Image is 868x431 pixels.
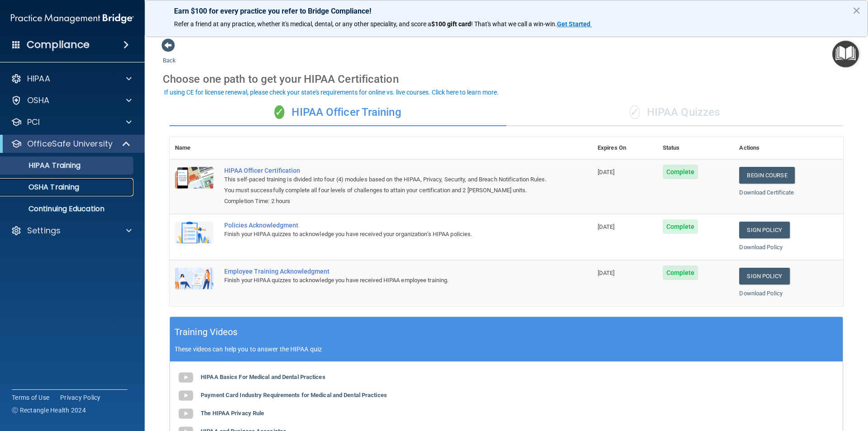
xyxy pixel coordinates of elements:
[630,105,640,119] span: ✓
[224,174,547,196] div: This self-paced training is divided into four (4) modules based on the HIPAA, Privacy, Security, ...
[163,88,500,97] button: If using CE for license renewal, please check your state's requirements for online vs. live cours...
[11,95,132,106] a: OSHA
[201,374,325,380] b: HIPAA Basics For Medical and Dental Practices
[12,406,86,415] span: Ⓒ Rectangle Health 2024
[11,9,134,28] img: PMB logo
[224,167,547,174] a: HIPAA Officer Certification
[739,244,783,251] a: Download Policy
[164,89,499,95] div: If using CE for license renewal, please check your state's requirements for online vs. live cours...
[27,38,90,51] h4: Compliance
[598,223,615,230] span: [DATE]
[177,405,195,423] img: gray_youtube_icon.38fcd6cc.png
[175,324,238,340] h5: Training Videos
[739,167,794,184] a: Begin Course
[170,99,506,126] div: HIPAA Officer Training
[598,270,615,276] span: [DATE]
[657,137,734,159] th: Status
[734,137,843,159] th: Actions
[27,95,50,106] p: OSHA
[174,20,431,28] span: Refer a friend at any practice, whether it's medical, dental, or any other speciality, and score a
[11,117,132,128] a: PCI
[170,137,219,159] th: Name
[471,20,557,28] span: ! That's what we call a win-win.
[739,290,783,297] a: Download Policy
[852,3,861,18] button: Close
[60,393,101,402] a: Privacy Policy
[174,7,839,15] p: Earn $100 for every practice you refer to Bridge Compliance!
[506,99,843,126] div: HIPAA Quizzes
[27,117,40,128] p: PCI
[11,225,132,236] a: Settings
[739,222,789,238] a: Sign Policy
[431,20,471,28] strong: $100 gift card
[224,196,547,207] div: Completion Time: 2 hours
[224,268,547,275] div: Employee Training Acknowledgment
[598,169,615,175] span: [DATE]
[224,275,547,286] div: Finish your HIPAA quizzes to acknowledge you have received HIPAA employee training.
[274,105,284,119] span: ✓
[175,346,838,353] p: These videos can help you to answer the HIPAA quiz
[177,369,195,387] img: gray_youtube_icon.38fcd6cc.png
[557,20,592,28] a: Get Started
[663,219,698,234] span: Complete
[663,265,698,280] span: Complete
[224,222,547,229] div: Policies Acknowledgment
[592,137,657,159] th: Expires On
[557,20,590,28] strong: Get Started
[12,393,49,402] a: Terms of Use
[11,138,131,149] a: OfficeSafe University
[832,41,859,67] button: Open Resource Center
[739,189,794,196] a: Download Certificate
[163,46,176,64] a: Back
[663,165,698,179] span: Complete
[27,73,50,84] p: HIPAA
[27,138,113,149] p: OfficeSafe University
[201,392,387,398] b: Payment Card Industry Requirements for Medical and Dental Practices
[6,204,129,213] p: Continuing Education
[224,229,547,240] div: Finish your HIPAA quizzes to acknowledge you have received your organization’s HIPAA policies.
[201,410,264,417] b: The HIPAA Privacy Rule
[163,66,850,92] div: Choose one path to get your HIPAA Certification
[27,225,61,236] p: Settings
[177,387,195,405] img: gray_youtube_icon.38fcd6cc.png
[6,183,79,192] p: OSHA Training
[739,268,789,284] a: Sign Policy
[11,73,132,84] a: HIPAA
[6,161,80,170] p: HIPAA Training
